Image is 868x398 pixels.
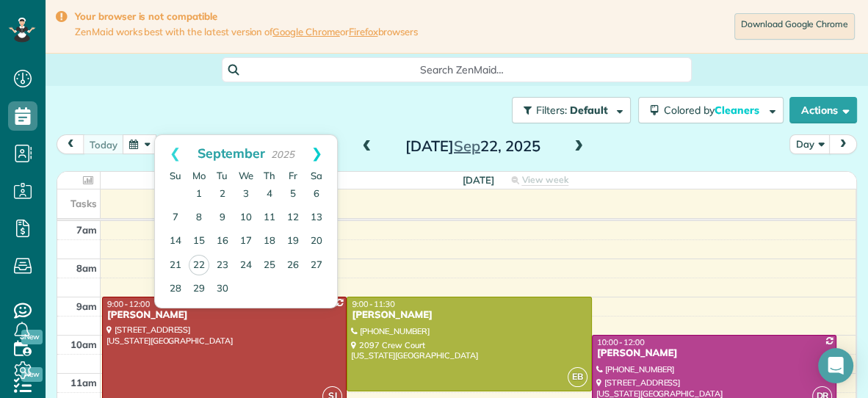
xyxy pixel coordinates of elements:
span: Cleaners [715,104,762,117]
span: 7am [76,224,97,236]
span: Colored by [664,104,764,117]
div: [PERSON_NAME] [351,309,587,322]
span: Default [570,104,609,117]
span: ZenMaid works best with the latest version of or browsers [75,26,418,38]
a: 1 [187,183,211,206]
a: 4 [258,183,281,206]
a: 29 [187,278,211,301]
a: 8 [187,206,211,230]
span: 8am [76,262,97,274]
strong: Your browser is not compatible [75,10,418,23]
a: 3 [234,183,258,206]
a: 15 [187,230,211,253]
div: Open Intercom Messenger [818,348,853,383]
a: 9 [211,206,234,230]
span: Sunday [170,170,181,181]
h2: [DATE] 22, 2025 [381,138,565,154]
a: 7 [164,206,187,230]
a: 11 [258,206,281,230]
a: 16 [211,230,234,253]
button: Day [789,134,831,154]
span: Wednesday [239,170,253,181]
a: 23 [211,254,234,278]
a: Next [297,135,337,172]
a: 20 [305,230,328,253]
a: 25 [258,254,281,278]
button: next [829,134,857,154]
span: Tuesday [217,170,228,181]
a: 6 [305,183,328,206]
a: Google Chrome [272,26,340,37]
a: 28 [164,278,187,301]
span: Sep [454,137,480,155]
a: Download Google Chrome [734,13,855,40]
button: Filters: Default [512,97,631,123]
a: Firefox [349,26,378,37]
button: Colored byCleaners [638,97,784,123]
a: Filters: Default [504,97,631,123]
span: Thursday [264,170,275,181]
span: Tasks [70,198,97,209]
a: 27 [305,254,328,278]
span: 10am [70,339,97,350]
span: 11am [70,377,97,388]
a: 17 [234,230,258,253]
a: 24 [234,254,258,278]
span: [DATE] [463,174,494,186]
a: 5 [281,183,305,206]
button: prev [57,134,84,154]
span: September [198,145,266,161]
span: EB [568,367,587,387]
div: [PERSON_NAME] [106,309,342,322]
button: Actions [789,97,857,123]
span: Monday [192,170,206,181]
a: 14 [164,230,187,253]
a: 2 [211,183,234,206]
span: 10:00 - 12:00 [597,337,645,347]
span: 9:00 - 12:00 [107,299,150,309]
a: 26 [281,254,305,278]
span: 9:00 - 11:30 [352,299,394,309]
span: View week [521,174,568,186]
a: 18 [258,230,281,253]
a: 19 [281,230,305,253]
span: 9am [76,300,97,312]
div: [PERSON_NAME] [596,347,832,360]
a: Prev [155,135,195,172]
span: Friday [289,170,297,181]
span: 2025 [271,148,294,160]
a: 10 [234,206,258,230]
span: Filters: [536,104,567,117]
a: 13 [305,206,328,230]
a: 21 [164,254,187,278]
button: today [83,134,124,154]
a: 22 [189,255,209,275]
span: Saturday [311,170,322,181]
a: 12 [281,206,305,230]
a: 30 [211,278,234,301]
